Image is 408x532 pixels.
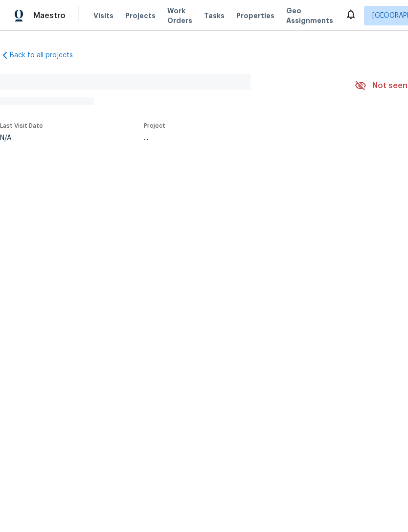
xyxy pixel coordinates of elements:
[125,11,156,21] span: Projects
[144,123,165,129] span: Project
[144,135,332,141] div: ...
[236,11,274,21] span: Properties
[286,6,333,25] span: Geo Assignments
[93,11,113,21] span: Visits
[33,11,66,21] span: Maestro
[204,12,225,19] span: Tasks
[167,6,192,25] span: Work Orders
